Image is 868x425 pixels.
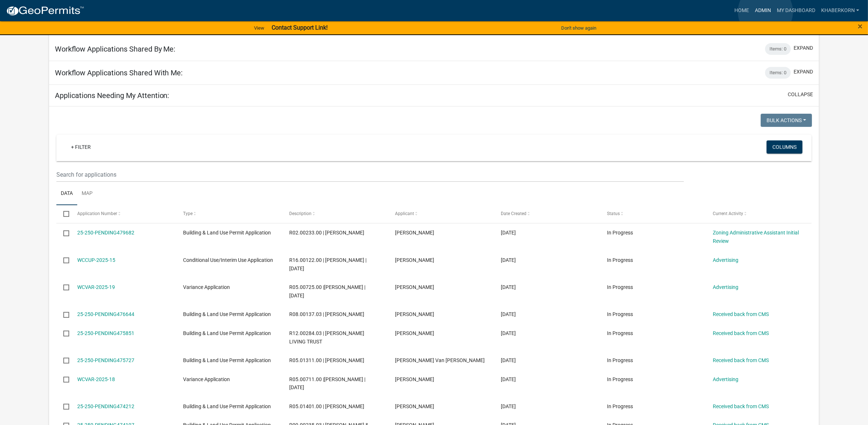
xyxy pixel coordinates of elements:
[501,284,516,290] span: 09/15/2025
[395,257,434,263] span: Roger Dykes
[774,4,818,18] a: My Dashboard
[56,205,70,223] datatable-header-cell: Select
[289,311,364,317] span: R08.00137.03 | ANDREW E MULLENBACH
[55,91,169,100] h5: Applications Needing My Attention:
[501,357,516,363] span: 09/09/2025
[765,67,791,79] div: Items: 0
[77,403,134,409] a: 25-250-PENDING474212
[77,376,115,382] a: WCVAR-2025-18
[395,311,434,317] span: Jerry Allers
[289,230,364,236] span: R02.00233.00 | HEIDI NORTON
[183,330,271,336] span: Building & Land Use Permit Application
[607,230,633,236] span: In Progress
[77,357,134,363] a: 25-250-PENDING475727
[713,376,738,382] a: Advertising
[55,68,183,77] h5: Workflow Applications Shared With Me:
[501,230,516,236] span: 09/17/2025
[713,257,738,263] a: Advertising
[395,357,485,363] span: Timothy Van De Walker
[77,330,134,336] a: 25-250-PENDING475851
[607,403,633,409] span: In Progress
[858,21,863,31] span: ×
[77,311,134,317] a: 25-250-PENDING476644
[713,311,769,317] a: Received back from CMS
[607,376,633,382] span: In Progress
[289,211,312,216] span: Description
[501,211,527,216] span: Date Created
[494,205,600,223] datatable-header-cell: Date Created
[289,403,364,409] span: R05.01401.00 | BRYANT L DICK
[713,284,738,290] a: Advertising
[289,376,365,391] span: R05.00711.00 |Joseph Hines | 09/08/2025
[272,24,328,31] strong: Contact Support Link!
[731,4,752,18] a: Home
[501,311,516,317] span: 09/10/2025
[607,257,633,263] span: In Progress
[767,140,802,154] button: Columns
[77,182,97,206] a: Map
[788,91,813,98] button: collapse
[289,257,366,271] span: R16.00122.00 | Roger Dykes | 09/15/2025
[77,257,115,263] a: WCCUP-2025-15
[858,22,863,31] button: Close
[607,211,620,216] span: Status
[55,45,176,53] h5: Workflow Applications Shared By Me:
[501,330,516,336] span: 09/09/2025
[395,230,434,236] span: Heidi Norton
[395,376,434,382] span: Joseph Hines
[713,230,799,244] a: Zoning Administrative Assistant Initial Review
[607,330,633,336] span: In Progress
[56,182,77,206] a: Data
[607,357,633,363] span: In Progress
[501,403,516,409] span: 09/05/2025
[183,357,271,363] span: Building & Land Use Permit Application
[395,211,414,216] span: Applicant
[77,230,134,236] a: 25-250-PENDING479682
[183,257,273,263] span: Conditional Use/Interim Use Application
[183,284,230,290] span: Variance Application
[183,230,271,236] span: Building & Land Use Permit Application
[607,284,633,290] span: In Progress
[600,205,706,223] datatable-header-cell: Status
[558,22,599,34] button: Don't show again
[183,376,230,382] span: Variance Application
[713,211,743,216] span: Current Activity
[713,403,769,409] a: Received back from CMS
[176,205,282,223] datatable-header-cell: Type
[607,311,633,317] span: In Progress
[183,403,271,409] span: Building & Land Use Permit Application
[289,357,364,363] span: R05.01311.00 | TIM VANDEWALKER
[794,68,813,76] button: expand
[818,4,862,18] a: khaberkorn
[761,114,812,127] button: Bulk Actions
[395,284,434,290] span: Robert Fleming
[183,311,271,317] span: Building & Land Use Permit Application
[183,211,193,216] span: Type
[77,211,117,216] span: Application Number
[282,205,388,223] datatable-header-cell: Description
[706,205,812,223] datatable-header-cell: Current Activity
[713,357,769,363] a: Received back from CMS
[56,167,684,182] input: Search for applications
[251,22,267,34] a: View
[752,4,774,18] a: Admin
[289,330,364,345] span: R12.00284.03 | DONDLINGER LIVING TRUST
[388,205,494,223] datatable-header-cell: Applicant
[395,330,434,336] span: Mark Stimets
[395,403,434,409] span: Bryant Dick
[501,376,516,382] span: 09/08/2025
[65,140,97,154] a: + Filter
[713,330,769,336] a: Received back from CMS
[70,205,176,223] datatable-header-cell: Application Number
[765,43,791,55] div: Items: 0
[77,284,115,290] a: WCVAR-2025-19
[289,284,365,298] span: R05.00725.00 |Tim Duellman | 09/15/2025
[794,44,813,52] button: expand
[501,257,516,263] span: 09/15/2025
